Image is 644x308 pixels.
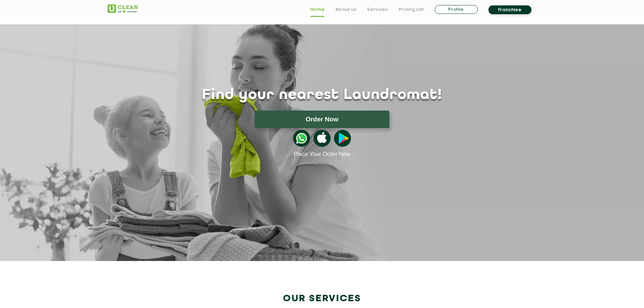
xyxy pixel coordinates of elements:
a: Profile [435,5,478,14]
a: Place Your Order Now [293,151,350,158]
img: apple-icon.png [313,130,330,147]
button: Order Now [255,111,389,128]
img: whatsappicon.png [293,130,310,147]
a: About us [335,5,356,14]
a: Home [310,5,325,14]
img: UClean Laundry and Dry Cleaning [108,4,138,13]
h1: Find your nearest Laundromat! [102,87,542,104]
h2: Our Services [108,293,537,304]
a: Pricing List [399,5,424,14]
a: Franchise [488,5,531,14]
img: playstoreicon.png [334,130,351,147]
a: Services [367,5,388,14]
